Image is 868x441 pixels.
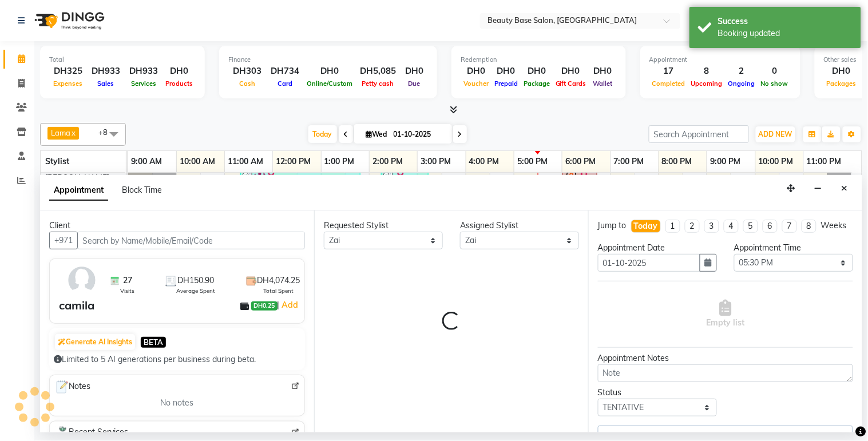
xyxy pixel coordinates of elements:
div: DH303 [228,65,266,78]
li: 4 [724,220,739,233]
div: DH0 [589,65,617,78]
span: DH0.25 [251,301,277,311]
div: 17 [649,65,688,78]
div: DH325 [49,65,87,78]
div: Appointment Time [734,242,853,254]
span: Notes [54,380,90,395]
a: Add [280,298,300,312]
span: DH150.90 [177,275,214,287]
span: Upcoming [688,80,726,88]
div: DH0 [461,65,492,78]
div: Booking updated [718,27,853,39]
span: Packages [824,80,859,88]
span: Stylist [45,156,69,166]
a: 5:00 PM [514,153,550,170]
span: +8 [98,128,116,137]
span: | [278,298,300,312]
div: Appointment Date [598,242,717,254]
a: 1:00 PM [322,153,358,170]
span: Today [308,125,337,143]
span: Recent Services [54,426,128,440]
div: 2 [726,65,758,78]
div: DH933 [125,65,162,78]
div: DH0 [304,65,355,78]
li: 8 [802,220,817,233]
a: 3:00 PM [418,153,454,170]
div: DH933 [87,65,125,78]
span: Expenses [51,80,86,88]
span: No show [758,80,791,88]
div: Client [49,220,305,232]
span: Appointment [49,180,108,201]
a: 6:00 PM [562,153,599,170]
img: avatar [65,264,98,297]
a: 11:00 AM [225,153,266,170]
a: 7:00 PM [611,153,647,170]
span: No notes [161,397,194,409]
a: 12:00 PM [273,153,314,170]
span: Card [275,80,295,88]
span: Completed [649,80,688,88]
span: Lama [51,128,70,137]
span: Online/Custom [304,80,355,88]
span: Ongoing [726,80,758,88]
span: Gift Cards [553,80,589,88]
li: 6 [763,220,778,233]
span: Cash [236,80,258,88]
span: DH4,074.25 [257,275,300,287]
div: Status [598,387,717,399]
a: 2:00 PM [370,153,406,170]
span: Visits [120,287,134,295]
div: Redemption [461,55,617,65]
input: 2025-10-01 [390,126,447,143]
a: 4:00 PM [466,153,502,170]
a: 9:00 PM [707,153,743,170]
button: +971 [49,232,78,249]
div: Today [634,220,658,232]
span: Prepaid [492,80,521,88]
div: DH0 [401,65,428,78]
span: ADD NEW [759,130,792,138]
span: Total Spent [263,287,294,295]
div: Limited to 5 AI generations per business during beta. [54,353,300,365]
div: camila [59,297,94,314]
a: 11:00 PM [804,153,845,170]
div: Success [718,15,853,27]
a: 10:00 PM [756,153,796,170]
span: Sales [95,80,117,88]
div: DH0 [162,65,196,78]
div: DH0 [492,65,521,78]
span: Due [406,80,423,88]
span: Empty list [707,300,745,329]
a: x [70,128,76,137]
span: Wed [363,130,390,138]
div: Appointment [649,55,791,65]
li: 3 [704,220,719,233]
div: DH0 [521,65,553,78]
div: 0 [758,65,791,78]
div: Total [49,55,196,65]
li: 5 [743,220,758,233]
span: Petty cash [359,80,397,88]
div: Jump to [598,220,627,232]
a: 9:00 AM [128,153,165,170]
div: DH0 [553,65,589,78]
li: 7 [782,220,797,233]
div: Assigned Stylist [460,220,579,232]
span: Block Time [122,185,162,195]
div: Requested Stylist [324,220,443,232]
span: 27 [123,275,132,287]
span: Services [128,80,159,88]
button: Close [837,180,853,197]
span: BETA [141,337,166,348]
span: Voucher [461,80,492,88]
button: Generate AI Insights [55,334,135,350]
input: Search Appointment [649,125,749,143]
div: DH0 [824,65,859,78]
a: 8:00 PM [659,153,695,170]
span: Package [521,80,553,88]
span: Average Spent [176,287,215,295]
span: [PERSON_NAME] [45,173,109,183]
div: 8 [688,65,726,78]
img: logo [29,5,108,37]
